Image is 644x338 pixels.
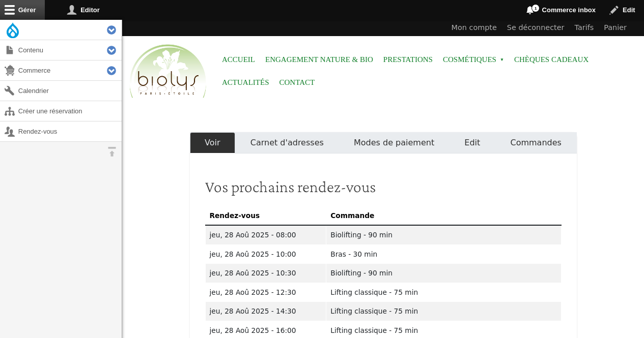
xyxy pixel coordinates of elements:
[599,20,632,36] a: Panier
[500,58,504,62] span: »
[190,132,236,153] a: Voir
[210,326,296,334] time: jeu, 28 Aoû 2025 - 16:00
[222,71,269,94] a: Actualités
[326,206,561,225] th: Commande
[210,269,296,277] time: jeu, 28 Aoû 2025 - 10:30
[326,302,561,321] td: Lifting classique - 75 min
[514,48,589,71] a: Chèques cadeaux
[210,231,296,239] time: jeu, 28 Aoû 2025 - 08:00
[127,43,209,101] img: Accueil
[326,264,561,283] td: Biolifting - 90 min
[446,20,502,36] a: Mon compte
[383,48,433,71] a: Prestations
[210,288,296,296] time: jeu, 28 Aoû 2025 - 12:30
[326,244,561,264] td: Bras - 30 min
[222,48,255,71] a: Accueil
[450,132,495,153] a: Edit
[443,48,504,71] span: Cosmétiques
[122,20,644,107] header: Entête du site
[279,71,315,94] a: Contact
[210,307,296,315] time: jeu, 28 Aoû 2025 - 14:30
[495,132,577,153] a: Commandes
[210,250,296,258] time: jeu, 28 Aoû 2025 - 10:00
[265,48,373,71] a: Engagement Nature & Bio
[205,206,326,225] th: Rendez-vous
[502,20,570,36] a: Se déconnecter
[205,177,562,196] h2: Vos prochains rendez-vous
[190,132,577,153] nav: Onglets
[102,142,122,162] button: Orientation horizontale
[570,20,599,36] a: Tarifs
[326,225,561,244] td: Biolifting - 90 min
[339,132,449,153] a: Modes de paiement
[326,283,561,302] td: Lifting classique - 75 min
[531,4,540,12] span: 1
[235,132,339,153] a: Carnet d'adresses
